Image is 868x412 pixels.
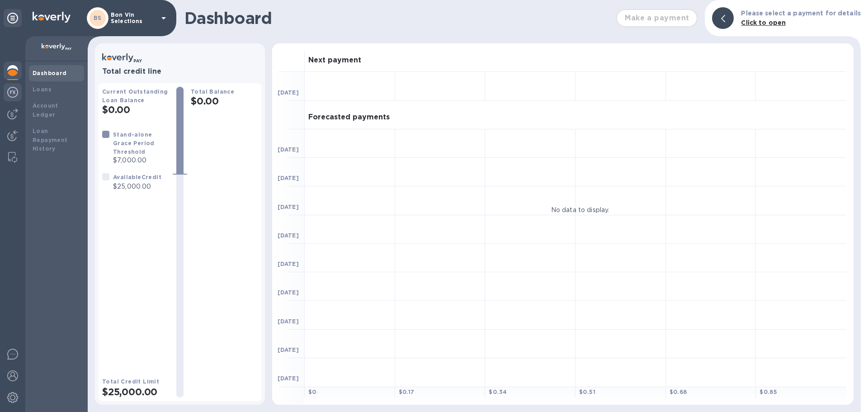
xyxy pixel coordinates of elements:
h2: $0.00 [102,104,169,115]
b: [DATE] [278,89,299,96]
h1: Dashboard [184,9,612,28]
b: $ 0.68 [670,388,687,395]
b: [DATE] [278,232,299,239]
b: Loans [33,86,52,93]
b: [DATE] [278,260,299,267]
b: $ 0.17 [399,388,415,395]
b: [DATE] [278,318,299,325]
p: $7,000.00 [113,156,169,165]
b: Current Outstanding Loan Balance [102,88,168,104]
h3: Next payment [308,56,361,65]
b: $ 0 [308,388,316,395]
b: Stand-alone Grace Period Threshold [113,131,155,155]
b: [DATE] [278,346,299,353]
b: BS [94,14,102,21]
b: [DATE] [278,375,299,382]
b: $ 0.34 [489,388,507,395]
img: Foreign exchange [7,87,18,98]
img: Logo [33,12,71,23]
h3: Forecasted payments [308,113,390,122]
h2: $25,000.00 [102,386,169,398]
b: Click to open [741,19,786,26]
b: Account Ledger [33,102,58,118]
b: [DATE] [278,175,299,181]
b: [DATE] [278,146,299,153]
h3: Total credit line [102,67,258,76]
b: Total Balance [191,88,234,95]
b: Loan Repayment History [33,128,68,152]
b: Total Credit Limit [102,378,159,385]
b: [DATE] [278,204,299,210]
b: [DATE] [278,289,299,296]
p: $25,000.00 [113,182,161,191]
p: Bon Vin Selections [111,12,156,24]
b: Available Credit [113,174,161,180]
b: Dashboard [33,70,67,76]
b: $ 0.85 [759,388,777,395]
div: Unpin categories [4,9,22,27]
h2: $0.00 [191,95,258,107]
b: Please select a payment for details [741,9,861,17]
b: $ 0.51 [579,388,595,395]
p: No data to display. [551,205,610,214]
